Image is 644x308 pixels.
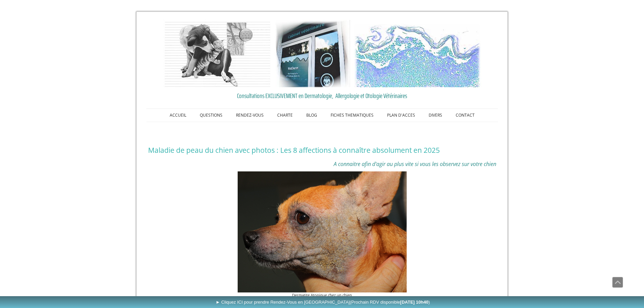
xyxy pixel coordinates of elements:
[613,277,623,287] span: Défiler vers le haut
[422,109,449,122] a: DIVERS
[350,300,430,305] span: (Prochain RDV disponible )
[400,300,429,305] b: [DATE] 10h40
[148,91,496,101] a: Consultations EXCLUSIVEMENT en Dermatologie, Allergologie et Otologie Vétérinaires
[380,109,422,122] a: PLAN D'ACCES
[449,109,481,122] a: CONTACT
[193,109,229,122] a: QUESTIONS
[270,109,300,122] a: CHARTE
[238,292,407,298] figcaption: Dermatite Atopique chez un chien
[148,146,496,155] h1: Maladie de peau du chien avec photos : Les 8 affections à connaître absolument en 2025
[229,109,270,122] a: RENDEZ-VOUS
[612,277,623,288] a: Défiler vers le haut
[324,109,380,122] a: FICHES THEMATIQUES
[238,171,407,292] img: Dermatite Atopique chez un chien
[216,300,430,305] span: ► Cliquez ICI pour prendre Rendez-Vous en [GEOGRAPHIC_DATA]
[300,109,324,122] a: BLOG
[334,160,496,168] span: A connaitre afin d'agir au plus vite si vous les observez sur votre chien
[163,109,193,122] a: ACCUEIL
